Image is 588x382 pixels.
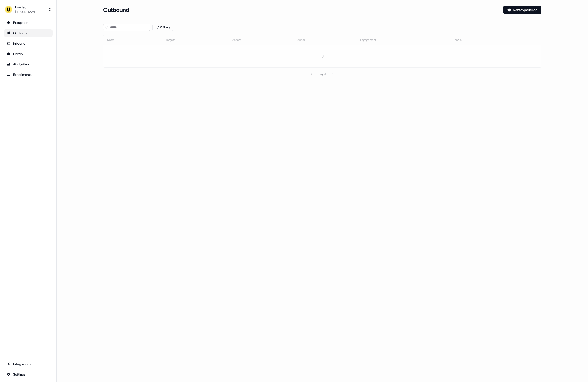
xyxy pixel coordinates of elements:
[15,5,36,9] div: Userled
[7,52,50,56] div: Library
[503,6,541,14] button: New experience
[7,72,50,77] div: Experiments
[7,41,50,46] div: Inbound
[4,19,53,26] a: Go to prospects
[4,371,53,378] a: Go to integrations
[4,4,53,15] button: Userled[PERSON_NAME]
[7,372,50,377] div: Settings
[4,29,53,37] a: Go to outbound experience
[4,360,53,368] a: Go to integrations
[103,6,129,13] h3: Outbound
[4,40,53,47] a: Go to Inbound
[15,9,36,14] div: [PERSON_NAME]
[7,62,50,67] div: Attribution
[4,50,53,58] a: Go to templates
[152,24,173,31] button: 0 Filters
[7,20,50,25] div: Prospects
[7,31,50,35] div: Outbound
[7,362,50,366] div: Integrations
[4,71,53,78] a: Go to experiments
[4,60,53,68] a: Go to attribution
